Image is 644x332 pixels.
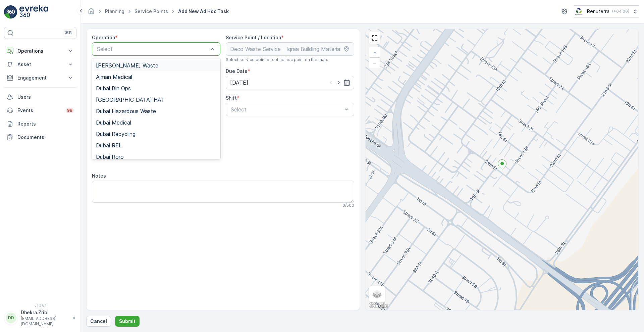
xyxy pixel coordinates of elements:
label: Due Date [226,68,248,74]
p: Engagement [17,75,63,81]
label: Operation [92,35,115,40]
p: Dhekra.Zribi [21,309,69,316]
p: Operations [17,48,63,54]
span: − [373,60,376,65]
a: Zoom Out [370,58,380,68]
button: Submit [115,316,140,327]
p: Users [17,94,74,100]
p: Cancel [90,318,107,325]
img: Google [367,301,389,310]
p: ( +04:00 ) [612,9,629,14]
span: Dubai Roro [96,154,124,160]
button: Operations [4,44,76,58]
button: DDDhekra.Zribi[EMAIL_ADDRESS][DOMAIN_NAME] [4,309,76,327]
a: Planning [105,8,124,14]
img: Screenshot_2024-07-26_at_13.33.01.png [574,8,584,15]
label: Service Point / Location [226,35,281,40]
span: Add New Ad Hoc Task [177,8,230,15]
p: Submit [119,318,136,325]
button: Renuterra(+04:00) [574,5,639,17]
input: Deco Waste Service - Iqraa Building Materials | Al Quoz [226,42,354,56]
a: Zoom In [370,48,380,58]
p: Select [231,105,342,113]
input: dd/mm/yyyy [226,76,354,89]
a: Open this area in Google Maps (opens a new window) [367,301,389,310]
span: Dubai Hazardous Waste [96,108,156,114]
span: v 1.48.1 [4,304,76,308]
p: Events [17,107,62,114]
span: [GEOGRAPHIC_DATA] HAT [96,97,165,103]
button: Asset [4,58,76,71]
div: DD [6,313,16,323]
a: Documents [4,131,76,144]
a: Homepage [88,10,95,16]
a: Layers [370,287,384,301]
span: [PERSON_NAME] Waste [96,62,158,68]
span: + [373,50,376,55]
p: Asset [17,61,63,68]
p: 99 [67,108,72,113]
p: [EMAIL_ADDRESS][DOMAIN_NAME] [21,316,69,327]
label: Notes [92,173,106,179]
span: Dubai Bin Ops [96,85,131,91]
button: Engagement [4,71,76,85]
img: logo [4,5,17,19]
p: Select [97,45,209,53]
p: 0 / 500 [342,203,354,208]
span: Dubai REL [96,142,122,148]
a: Service Points [135,8,168,14]
p: ⌘B [65,30,72,36]
a: Users [4,90,76,104]
span: Ajman Medical [96,74,132,80]
a: Reports [4,117,76,131]
p: Reports [17,121,74,127]
a: View Fullscreen [370,33,380,43]
span: Dubai Medical [96,120,131,126]
img: logo_light-DOdMpM7g.png [19,5,48,19]
span: Dubai Recycling [96,131,136,137]
p: Documents [17,134,74,141]
button: Cancel [86,316,111,327]
a: Events99 [4,104,76,117]
label: Shift [226,95,237,101]
p: Renuterra [587,8,609,15]
span: Select service point or set ad hoc point on the map. [226,57,328,62]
